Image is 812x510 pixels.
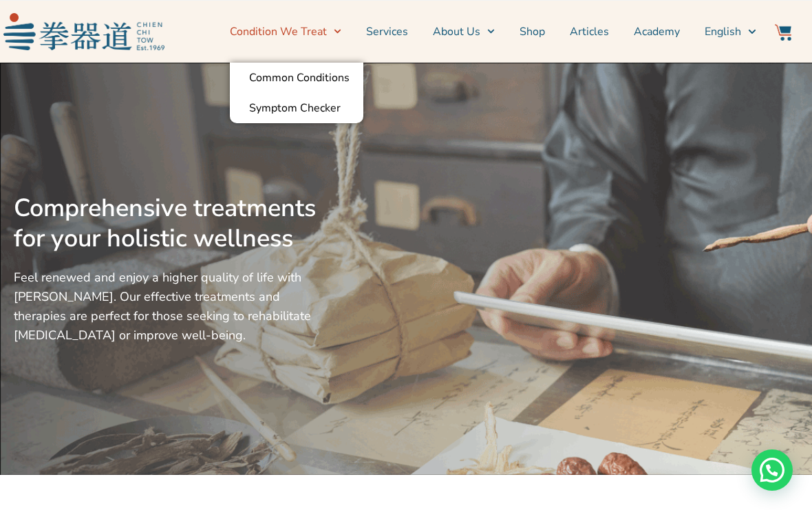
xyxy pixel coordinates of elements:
a: Shop [520,14,545,49]
a: Common Conditions [230,63,363,93]
a: Symptom Checker [230,93,363,123]
span: English [705,23,741,40]
a: Services [366,14,408,49]
ul: Condition We Treat [230,63,363,123]
img: Website Icon-03 [775,24,791,41]
a: Condition We Treat [230,14,341,49]
a: English [705,14,756,49]
a: Academy [634,14,680,49]
a: Articles [570,14,609,49]
nav: Menu [171,14,756,49]
p: Feel renewed and enjoy a higher quality of life with [PERSON_NAME]. Our effective treatments and ... [14,268,319,345]
h2: Comprehensive treatments for your holistic wellness [14,193,319,254]
a: About Us [433,14,495,49]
